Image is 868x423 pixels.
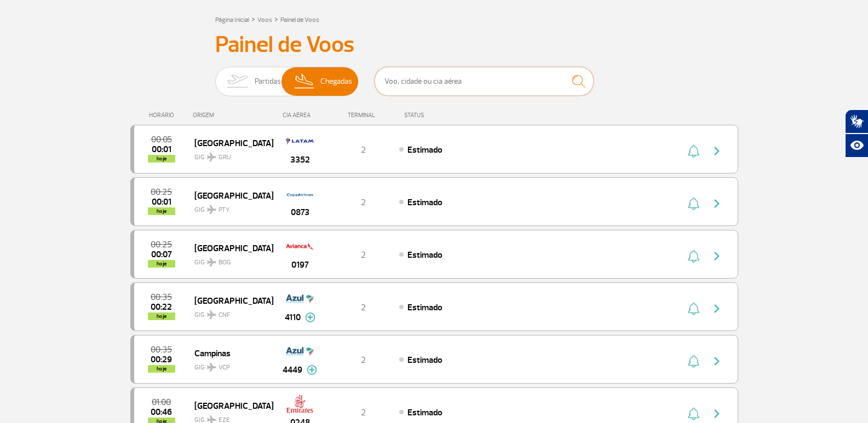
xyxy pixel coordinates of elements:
[710,144,723,158] img: seta-direita-painel-voo.svg
[251,13,255,25] a: >
[290,153,310,166] span: 3352
[688,355,699,368] img: sino-painel-voo.svg
[219,258,231,268] span: BOG
[151,241,172,248] span: 2025-09-27 00:25:00
[361,302,366,313] span: 2
[151,346,172,354] span: 2025-09-27 00:35:00
[361,250,366,260] span: 2
[151,136,172,143] span: 2025-09-27 00:05:00
[194,136,265,150] span: [GEOGRAPHIC_DATA]
[710,197,723,210] img: seta-direita-painel-voo.svg
[407,355,442,366] span: Estimado
[207,310,216,319] img: destiny_airplane.svg
[152,146,171,153] span: 2025-09-27 00:01:00
[151,356,172,363] span: 2025-09-27 00:29:00
[688,302,699,315] img: sino-painel-voo.svg
[219,205,229,215] span: PTY
[148,155,175,163] span: hoje
[407,407,442,418] span: Estimado
[151,303,172,311] span: 2025-09-27 00:22:00
[215,16,249,24] a: Página Inicial
[289,67,321,96] img: slider-desembarque
[151,251,172,258] span: 2025-09-27 00:07:00
[845,134,868,158] button: Abrir recursos assistivos.
[151,188,172,196] span: 2025-09-27 00:25:00
[220,67,255,96] img: slider-embarque
[407,250,442,260] span: Estimado
[361,197,366,208] span: 2
[194,398,265,413] span: [GEOGRAPHIC_DATA]
[399,112,488,119] div: STATUS
[151,293,172,301] span: 2025-09-27 00:35:00
[320,67,352,96] span: Chegadas
[273,112,327,119] div: CIA AÉREA
[151,408,172,416] span: 2025-09-27 00:46:00
[194,357,265,373] span: GIG
[219,310,230,320] span: CNF
[407,144,442,155] span: Estimado
[361,407,366,418] span: 2
[219,363,230,373] span: VCP
[291,206,309,219] span: 0873
[307,365,317,375] img: mais-info-painel-voo.svg
[710,302,723,315] img: seta-direita-painel-voo.svg
[283,363,302,376] span: 4449
[194,346,265,360] span: Campinas
[134,112,193,119] div: HORÁRIO
[845,109,868,158] div: Plugin de acessibilidade da Hand Talk.
[375,67,594,96] input: Voo, cidade ou cia aérea
[207,258,216,266] img: destiny_airplane.svg
[207,153,216,161] img: destiny_airplane.svg
[194,199,265,215] span: GIG
[710,355,723,368] img: seta-direita-painel-voo.svg
[280,16,319,24] a: Painel de Voos
[710,250,723,263] img: seta-direita-painel-voo.svg
[305,312,315,322] img: mais-info-painel-voo.svg
[194,304,265,320] span: GIG
[255,67,281,96] span: Partidas
[688,197,699,210] img: sino-painel-voo.svg
[257,16,272,24] a: Voos
[215,31,653,59] h3: Painel de Voos
[194,293,265,308] span: [GEOGRAPHIC_DATA]
[407,197,442,208] span: Estimado
[688,144,699,158] img: sino-painel-voo.svg
[207,363,216,372] img: destiny_airplane.svg
[327,112,399,119] div: TERMINAL
[710,407,723,420] img: seta-direita-painel-voo.svg
[207,205,216,214] img: destiny_airplane.svg
[407,302,442,313] span: Estimado
[194,252,265,268] span: GIG
[274,13,278,25] a: >
[152,398,171,406] span: 2025-09-27 01:00:00
[219,153,231,163] span: GRU
[688,407,699,420] img: sino-painel-voo.svg
[194,188,265,202] span: [GEOGRAPHIC_DATA]
[148,365,175,373] span: hoje
[194,147,265,163] span: GIG
[361,355,366,366] span: 2
[291,258,309,271] span: 0197
[688,250,699,263] img: sino-painel-voo.svg
[148,312,175,320] span: hoje
[193,112,273,119] div: ORIGEM
[152,198,171,206] span: 2025-09-27 00:01:00
[194,241,265,255] span: [GEOGRAPHIC_DATA]
[361,144,366,155] span: 2
[148,260,175,268] span: hoje
[148,207,175,215] span: hoje
[845,109,868,134] button: Abrir tradutor de língua de sinais.
[285,311,301,324] span: 4110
